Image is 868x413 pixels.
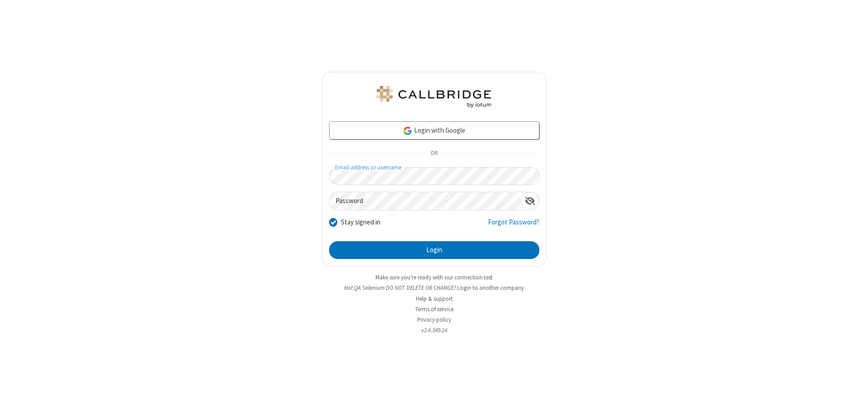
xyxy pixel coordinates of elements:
input: Password [330,192,521,210]
a: Privacy policy [417,316,451,323]
label: Stay signed in [341,217,380,228]
span: OR [427,147,441,160]
button: Login [329,241,539,259]
img: QA Selenium DO NOT DELETE OR CHANGE [375,86,493,108]
button: Login to another company [457,284,524,292]
input: Email address or username [329,167,539,185]
a: Terms of service [415,305,454,313]
img: google-icon.png [403,126,413,136]
a: Make sure you're ready with our connection test [375,274,493,281]
div: Show password [521,192,539,209]
a: Help & support [416,295,453,303]
a: Login with Google [329,121,539,139]
li: Not QA Selenium DO NOT DELETE OR CHANGE? [322,284,547,292]
a: Forgot Password? [488,217,539,234]
li: v2.6.349.14 [322,326,547,334]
